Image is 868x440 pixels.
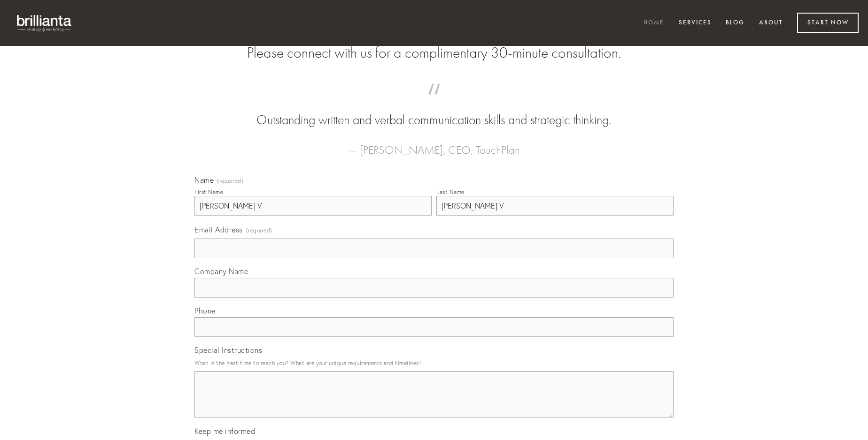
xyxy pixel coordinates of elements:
[209,93,659,111] span: “
[217,178,243,184] span: (required)
[246,224,272,237] span: (required)
[637,15,670,31] a: Home
[753,15,789,31] a: About
[194,345,262,355] span: Special Instructions
[194,267,248,276] span: Company Name
[209,129,659,159] figcaption: — [PERSON_NAME], CEO, TouchPlan
[673,15,718,31] a: Services
[194,188,223,195] div: First Name
[194,426,255,436] span: Keep me informed
[194,44,674,62] h2: Please connect with us for a complimentary 30-minute consultation.
[797,13,859,33] a: Start Now
[209,93,659,129] blockquote: Outstanding written and verbal communication skills and strategic thinking.
[9,9,80,37] img: brillianta - research, strategy, marketing
[194,357,674,369] p: What is the best time to reach you? What are your unique requirements and timelines?
[194,225,243,234] span: Email Address
[194,175,214,185] span: Name
[194,306,216,315] span: Phone
[720,15,751,31] a: Blog
[436,188,465,195] div: Last Name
